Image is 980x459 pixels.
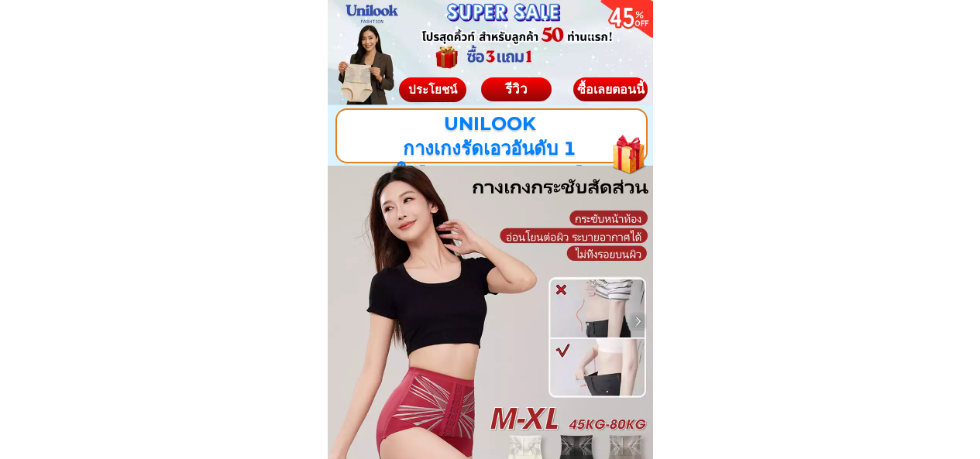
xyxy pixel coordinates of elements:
[443,112,535,135] span: UNILOOK
[573,83,648,95] div: ซื้อเลยตอนนี้
[631,313,646,329] img: navigation
[396,137,583,183] span: กางเกงรัดเอวอันดับ 1 ใน[PERSON_NAME]
[408,81,457,96] span: ประโยชน์
[481,79,552,99] div: รีวิว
